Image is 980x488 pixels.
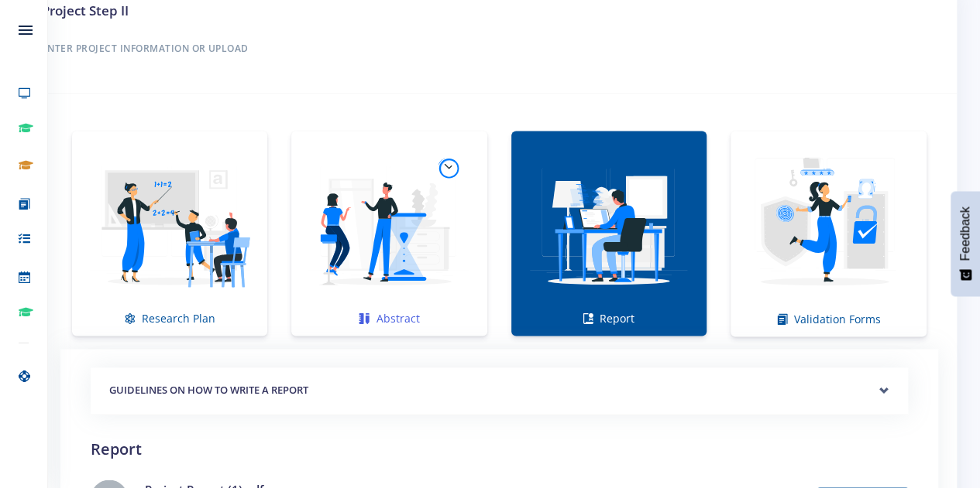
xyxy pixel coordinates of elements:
img: Research Plan [84,140,255,310]
a: Validation Forms [731,131,927,336]
h3: Project Step II [42,1,938,21]
a: Report [511,131,707,336]
img: Report [524,140,694,310]
h5: GUIDELINES ON HOW TO WRITE A REPORT [109,383,889,398]
h6: Enter Project Information or Upload [42,39,938,59]
a: Research Plan [72,131,267,336]
span: Feedback [958,206,972,261]
a: Abstract [291,131,487,336]
img: Abstract [304,140,474,310]
img: Validation Forms [743,140,914,311]
h2: Report [91,438,908,461]
button: Feedback - Show survey [951,191,980,296]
